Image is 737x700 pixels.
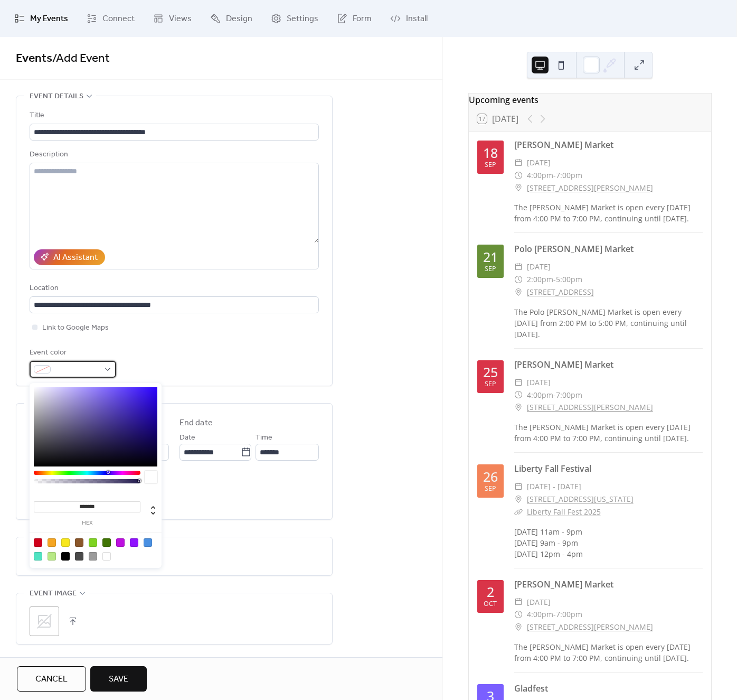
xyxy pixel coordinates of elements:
div: Description [30,148,317,161]
div: Event color [30,347,114,359]
div: ​ [514,156,523,169]
div: #8B572A [75,538,83,547]
div: 18 [483,146,498,160]
div: #F8E71C [61,538,70,547]
label: hex [34,520,140,526]
a: [STREET_ADDRESS][US_STATE] [527,493,634,506]
a: Liberty Fall Fest 2025 [527,507,601,517]
div: #D0021B [34,538,42,547]
div: #417505 [102,538,111,547]
span: - [553,608,556,621]
span: 4:00pm [527,169,553,182]
a: Form [329,4,380,33]
span: Date [179,432,195,444]
a: [STREET_ADDRESS][PERSON_NAME] [527,621,653,633]
span: Event links [30,656,75,669]
div: [PERSON_NAME] Market [514,138,703,151]
span: Link to Google Maps [42,322,109,334]
span: Form [353,13,372,25]
div: ​ [514,389,523,402]
div: [PERSON_NAME] Market [514,358,703,371]
span: 4:00pm [527,389,553,402]
div: [DATE] 11am - 9pm [DATE] 9am - 9pm [DATE] 12pm - 4pm [514,526,703,559]
div: #FFFFFF [102,552,111,561]
div: ​ [514,376,523,389]
div: The [PERSON_NAME] Market is open every [DATE] from 4:00 PM to 7:00 PM, continuing until [DATE]. [514,641,703,664]
span: Connect [102,13,135,25]
div: End date [179,417,213,430]
a: Design [202,4,260,33]
a: [STREET_ADDRESS][PERSON_NAME] [527,401,653,414]
span: My Events [30,13,68,25]
div: Sep [485,162,496,169]
div: ​ [514,273,523,286]
a: [STREET_ADDRESS][PERSON_NAME] [527,182,653,194]
span: / Add Event [52,47,110,70]
a: [STREET_ADDRESS] [527,286,594,298]
div: ​ [514,260,523,273]
div: Upcoming events [469,94,711,106]
a: Settings [263,4,326,33]
div: [PERSON_NAME] Market [514,578,703,591]
span: 4:00pm [527,608,553,621]
span: 5:00pm [556,273,582,286]
div: #4A4A4A [75,552,83,561]
div: 25 [483,366,498,379]
span: Views [169,13,192,25]
div: 21 [483,250,498,264]
a: Install [382,4,436,33]
div: #000000 [61,552,70,561]
div: ​ [514,401,523,414]
div: ​ [514,608,523,621]
div: Sep [485,266,496,273]
span: [DATE] [527,260,551,273]
span: - [553,169,556,182]
div: ​ [514,621,523,633]
a: Gladfest [514,683,548,694]
span: [DATE] - [DATE] [527,480,581,493]
div: ​ [514,596,523,609]
div: ​ [514,169,523,182]
span: Time [256,432,272,444]
div: #B8E986 [48,552,56,561]
div: #4A90E2 [144,538,152,547]
div: ​ [514,480,523,493]
a: Connect [79,4,143,33]
div: Oct [484,601,497,608]
span: Event image [30,587,77,600]
div: ​ [514,506,523,518]
div: ​ [514,182,523,194]
span: - [553,389,556,402]
div: 2 [487,585,494,599]
span: [DATE] [527,156,551,169]
span: 7:00pm [556,608,582,621]
a: Views [145,4,200,33]
div: The [PERSON_NAME] Market is open every [DATE] from 4:00 PM to 7:00 PM, continuing until [DATE]. [514,202,703,224]
div: The Polo [PERSON_NAME] Market is open every [DATE] from 2:00 PM to 5:00 PM, continuing until [DATE]. [514,306,703,340]
span: - [553,273,556,286]
span: Settings [287,13,318,25]
div: Sep [485,381,496,388]
div: #BD10E0 [116,538,125,547]
button: AI Assistant [34,249,105,265]
span: Cancel [35,673,68,686]
span: 7:00pm [556,169,582,182]
div: #50E3C2 [34,552,42,561]
span: Save [109,673,128,686]
button: Save [90,666,147,692]
div: 26 [483,470,498,483]
div: Polo [PERSON_NAME] Market [514,242,703,255]
span: [DATE] [527,376,551,389]
span: Event details [30,90,83,103]
div: #9B9B9B [89,552,97,561]
span: Design [226,13,252,25]
div: #7ED321 [89,538,97,547]
div: Sep [485,486,496,492]
div: ; [30,606,59,636]
span: 7:00pm [556,389,582,402]
button: Cancel [17,666,86,692]
span: [DATE] [527,596,551,609]
div: AI Assistant [53,251,98,264]
div: ​ [514,493,523,506]
a: My Events [6,4,76,33]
